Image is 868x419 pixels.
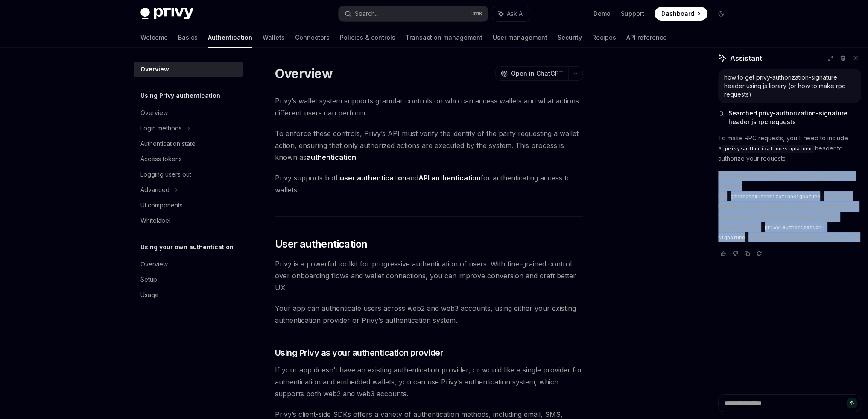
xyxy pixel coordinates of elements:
[731,193,820,200] span: generateAuthorizationSignature
[724,73,855,99] div: how to get privy-authorization-signature header using js library (or how to make rpc requests)
[140,169,191,180] div: Logging users out
[592,27,616,48] a: Recipes
[140,123,182,133] div: Login methods
[492,6,530,21] button: Ask AI
[140,215,170,226] div: Whitelabel
[495,66,568,81] button: Open in ChatGPT
[626,27,667,48] a: API reference
[621,9,644,18] a: Support
[134,151,243,167] a: Access tokens
[275,347,444,359] span: Using Privy as your authentication provider
[134,62,243,77] a: Overview
[718,133,861,164] p: To make RPC requests, you'll need to include a header to authorize your requests.
[140,154,182,164] div: Access tokens
[275,95,583,119] span: Privy’s wallet system supports granular controls on who can access wallets and what actions diffe...
[275,127,583,163] span: To enforce these controls, Privy’s API must verify the identity of the party requesting a wallet ...
[339,6,488,21] button: Search...CtrlK
[275,302,583,326] span: Your app can authenticate users across web2 and web3 accounts, using either your existing authent...
[507,9,524,18] span: Ask AI
[134,167,243,182] a: Logging users out
[134,105,243,121] a: Overview
[661,9,694,18] span: Dashboard
[275,66,333,81] h1: Overview
[140,8,193,20] img: dark logo
[140,64,169,74] div: Overview
[718,224,824,241] span: privy-authorization-signature
[470,10,483,17] span: Ctrl K
[134,272,243,287] a: Setup
[307,153,356,162] strong: authentication
[140,139,196,149] div: Authentication state
[134,198,243,213] a: UI components
[340,27,395,48] a: Policies & controls
[275,172,583,196] span: Privy supports both and for authenticating access to wallets.
[340,174,406,182] strong: user authentication
[134,287,243,303] a: Usage
[140,200,183,210] div: UI components
[558,27,582,48] a: Security
[714,7,728,21] button: Toggle dark mode
[178,27,198,48] a: Basics
[140,274,157,285] div: Setup
[263,27,285,48] a: Wallets
[140,290,159,300] div: Usage
[725,145,812,152] span: privy-authorization-signature
[847,398,857,408] button: Send message
[718,171,861,242] p: As detailed in the "Signing requests" guide, you can use the method in the Privy NodeJS SDK to co...
[140,259,168,269] div: Overview
[208,27,252,48] a: Authentication
[275,258,583,294] span: Privy is a powerful toolkit for progressive authentication of users. With fine-grained control ov...
[730,53,762,63] span: Assistant
[134,213,243,228] a: Whitelabel
[140,108,168,118] div: Overview
[406,27,482,48] a: Transaction management
[511,69,563,78] span: Open in ChatGPT
[140,242,234,252] h5: Using your own authentication
[140,185,170,195] div: Advanced
[275,237,368,251] span: User authentication
[728,109,861,126] span: Searched privy-authorization-signature header js rpc requests
[140,27,168,48] a: Welcome
[418,174,481,182] strong: API authentication
[593,9,611,18] a: Demo
[295,27,330,48] a: Connectors
[134,136,243,151] a: Authentication state
[140,91,220,101] h5: Using Privy authentication
[493,27,547,48] a: User management
[275,364,583,400] span: If your app doesn’t have an existing authentication provider, or would like a single provider for...
[718,109,861,126] button: Searched privy-authorization-signature header js rpc requests
[355,9,379,19] div: Search...
[655,7,707,21] a: Dashboard
[134,257,243,272] a: Overview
